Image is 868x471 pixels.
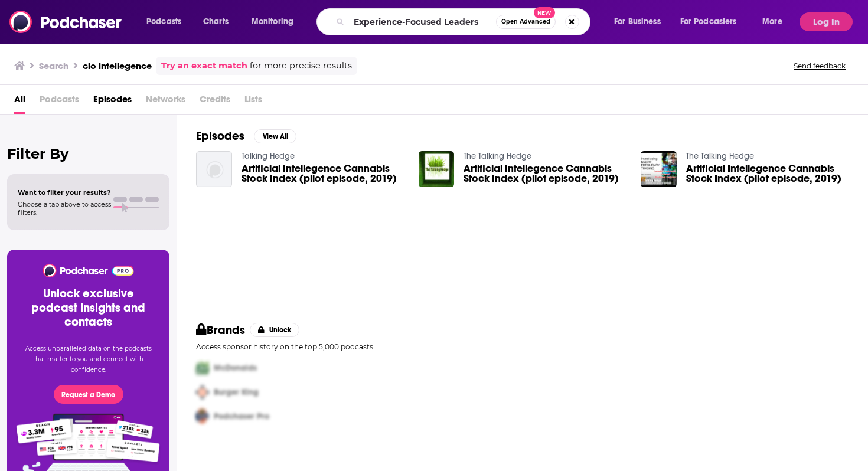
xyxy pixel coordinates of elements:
button: Request a Demo [54,385,123,404]
a: All [14,90,25,114]
button: Open AdvancedNew [496,15,556,29]
span: McDonalds [214,363,257,373]
h3: cio intellegence [83,60,152,71]
span: Burger King [214,387,259,397]
a: EpisodesView All [196,129,296,143]
p: Access sponsor history on the top 5,000 podcasts. [196,342,849,351]
span: Podchaser Pro [214,411,269,421]
span: Podcasts [40,90,79,114]
button: open menu [138,12,197,31]
a: The Talking Hedge [464,151,531,161]
h2: Episodes [196,129,244,143]
span: Choose a tab above to access filters. [18,200,111,217]
span: Want to filter your results? [18,188,111,197]
span: New [534,7,555,18]
span: More [762,14,782,30]
button: open menu [673,12,754,31]
button: open menu [754,12,797,31]
span: Monitoring [252,14,293,30]
button: Unlock [250,323,300,337]
button: open menu [243,12,309,31]
button: open menu [606,12,676,31]
a: Episodes [93,90,132,114]
span: for more precise results [250,59,352,73]
h3: Unlock exclusive podcast insights and contacts [21,287,155,329]
span: Lists [244,90,262,114]
button: Send feedback [790,61,849,71]
h2: Filter By [7,145,169,162]
span: Credits [200,90,230,114]
h2: Brands [196,323,245,338]
img: Second Pro Logo [191,380,214,404]
img: Third Pro Logo [191,404,214,429]
a: Artificial Intellegence Cannabis Stock Index (pilot episode, 2019) [242,163,404,184]
img: First Pro Logo [191,356,214,380]
a: Talking Hedge [242,151,295,161]
img: Podchaser - Follow, Share and Rate Podcasts [9,11,123,33]
h3: Search [39,60,68,71]
span: For Podcasters [680,14,737,30]
button: Log In [800,12,853,31]
span: Open Advanced [501,19,550,25]
input: Search podcasts, credits, & more... [349,12,496,31]
span: Podcasts [146,14,181,30]
a: Artificial Intellegence Cannabis Stock Index (pilot episode, 2019) [686,163,849,184]
a: The Talking Hedge [686,151,754,161]
p: Access unparalleled data on the podcasts that matter to you and connect with confidence. [21,344,155,375]
img: Artificial Intellegence Cannabis Stock Index (pilot episode, 2019) [641,151,677,187]
span: Networks [146,90,185,114]
img: Podchaser - Follow, Share and Rate Podcasts [42,264,135,277]
button: View All [254,129,296,143]
a: Artificial Intellegence Cannabis Stock Index (pilot episode, 2019) [464,163,626,184]
a: Try an exact match [161,59,247,73]
img: Artificial Intellegence Cannabis Stock Index (pilot episode, 2019) [419,151,455,187]
span: For Business [614,14,661,30]
img: Artificial Intellegence Cannabis Stock Index (pilot episode, 2019) [196,151,232,187]
span: Charts [203,14,229,30]
a: Charts [195,12,236,31]
div: Search podcasts, credits, & more... [328,8,602,35]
